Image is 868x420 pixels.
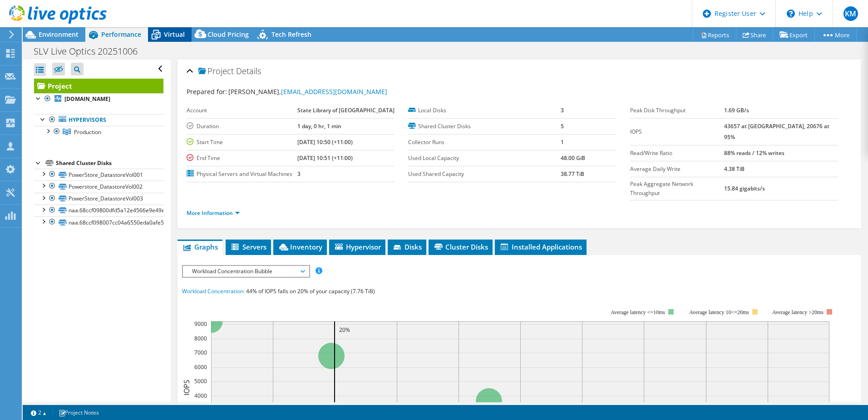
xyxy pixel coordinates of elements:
a: naa.68ccf098007cc04a6550eda0afe57d74 [34,216,163,228]
a: More [814,28,857,42]
text: 6000 [194,363,207,371]
a: PowerStore_DatastoreVol003 [34,193,163,205]
b: 88% reads / 12% writes [724,149,784,157]
span: Hypervisor [334,242,381,251]
span: Disks [392,242,422,251]
label: Peak Aggregate Network Throughput [630,180,725,198]
b: 5 [561,122,564,130]
span: Cloud Pricing [207,30,249,39]
a: PowerStore_DatastoreVol001 [34,169,163,180]
span: Performance [101,30,141,39]
span: Installed Applications [499,242,582,251]
b: 48.00 GiB [561,154,585,162]
label: Average Daily Write [630,165,725,174]
a: Hypervisors [34,114,163,126]
span: Project [198,67,234,76]
b: 1.69 GB/s [724,106,749,114]
span: Production [74,128,101,136]
b: [DATE] 10:50 (+11:00) [297,138,353,146]
a: 2 [25,407,53,418]
label: IOPS [630,127,725,136]
text: IOPS [182,379,192,395]
a: [EMAIL_ADDRESS][DOMAIN_NAME] [281,87,387,96]
label: Collector Runs [408,138,561,147]
span: Details [236,65,261,76]
label: Read/Write Ratio [630,149,725,158]
span: [PERSON_NAME], [228,87,387,96]
label: Used Shared Capacity [408,170,561,179]
span: Inventory [278,242,322,251]
label: Duration [187,122,297,131]
b: 43657 at [GEOGRAPHIC_DATA], 20676 at 95% [724,122,829,141]
a: Production [34,126,163,138]
text: 5000 [194,377,207,385]
span: 44% of IOPS falls on 20% of your capacity (7.76 TiB) [246,287,375,295]
span: Environment [39,30,79,39]
b: 1 day, 0 hr, 1 min [297,122,341,130]
div: Shared Cluster Disks [56,158,163,169]
a: Project Notes [52,407,105,418]
label: Prepared for: [187,87,227,96]
a: Project [34,79,163,93]
h1: SLV Live Optics 20251006 [30,46,152,56]
b: 15.84 gigabits/s [724,185,765,192]
label: Account [187,106,297,115]
b: State Library of [GEOGRAPHIC_DATA] [297,106,395,114]
text: 20% [339,326,350,334]
b: 3 [297,170,301,178]
label: End Time [187,154,297,163]
a: Reports [693,28,736,42]
label: Physical Servers and Virtual Machines [187,170,297,179]
label: Used Local Capacity [408,154,561,163]
svg: \n [787,10,795,18]
text: 9000 [194,320,207,328]
label: Shared Cluster Disks [408,122,561,131]
text: 7000 [194,349,207,356]
a: Share [736,28,773,42]
a: [DOMAIN_NAME] [34,93,163,105]
b: 1 [561,138,564,146]
span: Tech Refresh [271,30,311,39]
a: Powerstore_DatastoreVol002 [34,180,163,192]
a: More Information [187,209,240,217]
span: KM [843,6,858,21]
span: Workload Concentration Bubble [187,266,304,277]
text: 8000 [194,335,207,342]
label: Start Time [187,138,297,147]
label: Local Disks [408,106,561,115]
tspan: Average latency <=10ms [611,309,665,315]
span: Servers [230,242,266,251]
b: [DATE] 10:51 (+11:00) [297,154,353,162]
text: Average latency >20ms [772,309,824,315]
span: Cluster Disks [433,242,488,251]
text: 4000 [194,392,207,400]
tspan: Average latency 10<=20ms [689,309,749,315]
a: naa.68ccf09800dfd5a12e4566e9e49e4b43 [34,205,163,216]
b: 38.77 TiB [561,170,584,178]
span: Workload Concentration: [182,287,245,295]
b: [DOMAIN_NAME] [64,95,110,103]
span: Virtual [164,30,185,39]
label: Peak Disk Throughput [630,106,725,115]
span: Graphs [182,242,218,251]
a: Export [773,28,815,42]
b: 3 [561,106,564,114]
b: 4.38 TiB [724,165,745,173]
